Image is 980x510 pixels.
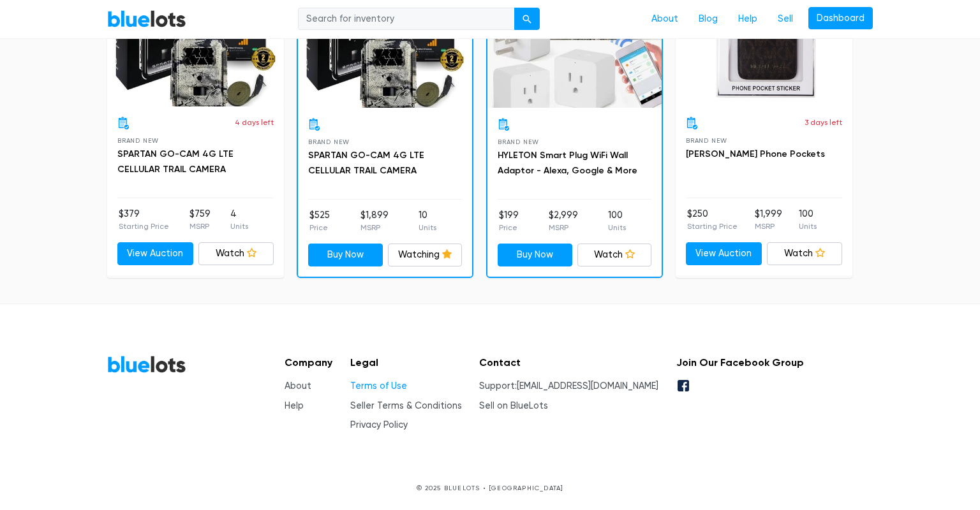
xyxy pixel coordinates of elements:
a: Seller Terms & Conditions [350,400,462,411]
a: Blog [688,7,728,31]
a: Watch [198,242,274,265]
li: $1,999 [755,207,782,233]
a: Sell [768,7,803,31]
p: 4 days left [235,117,274,128]
a: Watch [577,244,652,266]
li: 100 [799,207,817,233]
a: BlueLots [107,355,186,374]
a: Dashboard [808,7,873,30]
li: $199 [499,208,519,234]
span: Brand New [308,138,350,145]
a: Watching [388,244,463,266]
a: Privacy Policy [350,419,408,430]
p: Units [419,222,436,233]
a: Watch [767,242,843,265]
li: 10 [419,208,436,234]
a: Help [285,400,304,411]
span: Brand New [117,137,159,144]
li: 4 [230,207,248,233]
a: SPARTAN GO-CAM 4G LTE CELLULAR TRAIL CAMERA [308,150,424,176]
p: MSRP [549,222,578,233]
p: Starting Price [119,221,169,232]
span: Brand New [498,138,539,145]
a: About [285,381,311,391]
p: © 2025 BLUELOTS • [GEOGRAPHIC_DATA] [107,483,873,493]
a: [PERSON_NAME] Phone Pockets [686,149,825,159]
li: $525 [309,208,330,234]
h5: Join Our Facebook Group [676,356,804,368]
h5: Contact [479,356,658,368]
a: [EMAIL_ADDRESS][DOMAIN_NAME] [517,381,658,391]
li: $379 [119,207,169,233]
input: Search for inventory [298,8,515,31]
a: View Auction [686,242,762,265]
a: SPARTAN GO-CAM 4G LTE CELLULAR TRAIL CAMERA [117,149,234,175]
li: Support: [479,379,658,393]
p: Starting Price [687,221,738,232]
span: Brand New [686,137,727,144]
a: HYLETON Smart Plug WiFi Wall Adaptor - Alexa, Google & More [498,150,637,176]
a: About [641,7,688,31]
p: MSRP [189,221,211,232]
p: MSRP [755,221,782,232]
li: $2,999 [549,208,578,234]
p: Units [799,221,817,232]
p: Units [608,222,626,233]
a: Help [728,7,768,31]
li: 100 [608,208,626,234]
a: View Auction [117,242,193,265]
a: Terms of Use [350,381,407,391]
p: Units [230,221,248,232]
a: Buy Now [308,244,383,266]
li: $250 [687,207,738,233]
h5: Company [285,356,332,368]
a: BlueLots [107,10,186,28]
h5: Legal [350,356,462,368]
a: Sell on BlueLots [479,400,548,411]
a: Buy Now [498,244,572,266]
li: $759 [189,207,211,233]
p: Price [309,222,330,233]
p: MSRP [360,222,389,233]
p: 3 days left [805,117,842,128]
li: $1,899 [360,208,389,234]
p: Price [499,222,519,233]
